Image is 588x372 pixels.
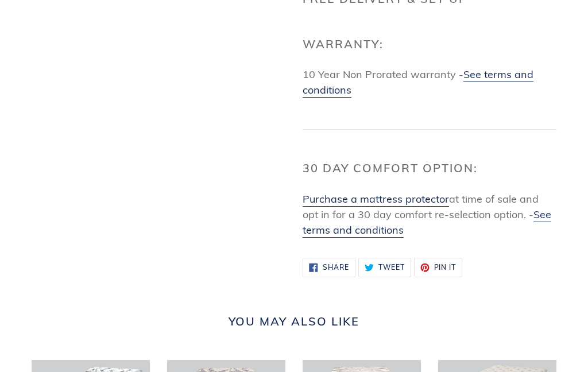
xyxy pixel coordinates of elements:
span: Pin it [434,264,457,271]
span: Share [323,264,349,271]
span: Tweet [378,264,405,271]
h2: 30 Day Comfort Option: [303,161,556,175]
a: See terms and conditions [303,208,551,238]
p: 10 Year Non Prorated warranty - [303,67,556,98]
h2: Warranty: [303,37,556,51]
p: at time of sale and opt in for a 30 day comfort re-selection option. - [303,191,556,238]
a: Purchase a mattress protector [303,192,449,207]
h2: You may also like [32,315,556,328]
